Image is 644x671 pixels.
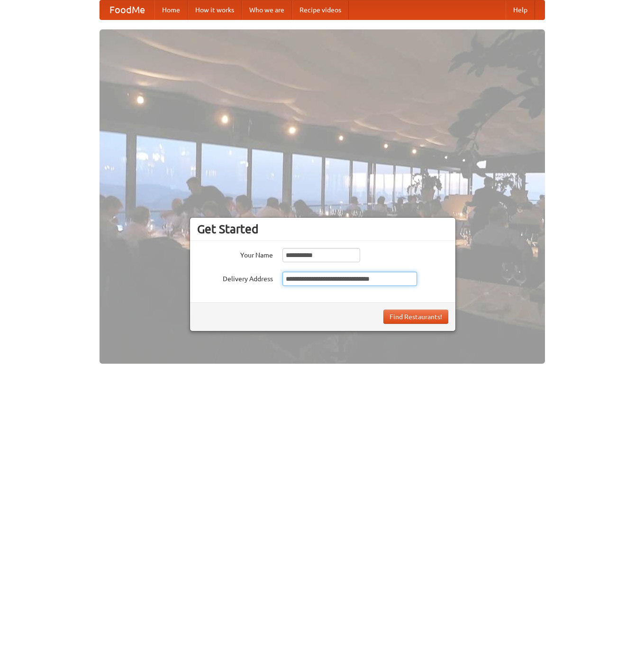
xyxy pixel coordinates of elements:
a: FoodMe [100,0,154,19]
label: Your Name [197,248,273,260]
h3: Get Started [197,222,448,236]
a: Help [506,0,535,19]
a: Home [154,0,188,19]
button: Find Restaurants! [383,310,448,324]
a: Recipe videos [292,0,349,19]
label: Delivery Address [197,272,273,284]
a: Who we are [242,0,292,19]
a: How it works [188,0,242,19]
